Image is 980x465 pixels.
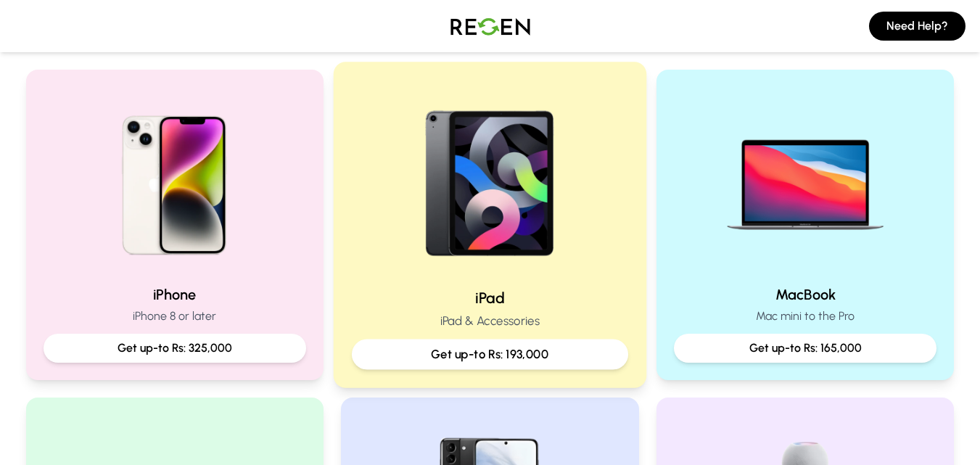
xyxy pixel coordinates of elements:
button: Need Help? [869,12,965,41]
h2: iPhone [44,284,307,305]
h2: MacBook [674,284,937,305]
p: Get up-to Rs: 193,000 [364,345,616,363]
img: iPhone [82,87,268,273]
p: iPad & Accessories [352,312,628,330]
p: Get up-to Rs: 165,000 [685,340,926,357]
img: MacBook [712,87,898,273]
p: iPhone 8 or later [44,308,307,325]
p: Get up-to Rs: 325,000 [55,340,295,357]
img: iPad [392,81,588,276]
img: Logo [440,6,541,46]
p: Mac mini to the Pro [674,308,937,325]
h2: iPad [352,287,628,308]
